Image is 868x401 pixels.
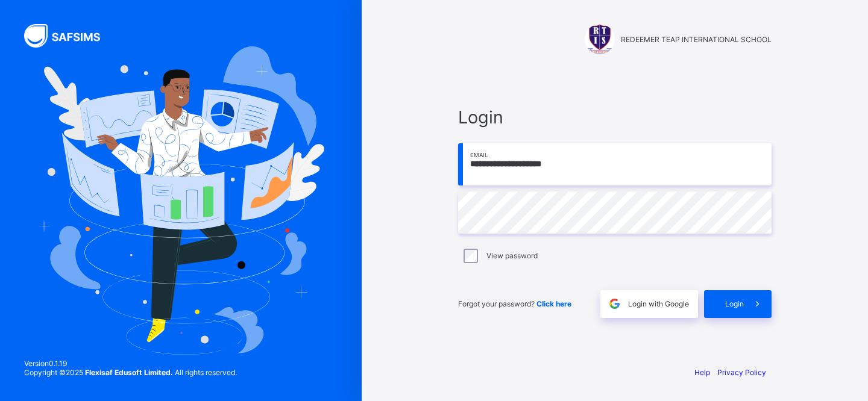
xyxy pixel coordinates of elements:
[24,359,237,368] span: Version 0.1.19
[85,368,173,377] strong: Flexisaf Edusoft Limited.
[37,46,324,355] img: Hero Image
[628,299,689,308] span: Login with Google
[725,299,744,308] span: Login
[694,368,710,377] a: Help
[24,24,115,48] img: SAFSIMS Logo
[458,107,772,128] span: Login
[608,297,621,311] img: google.396cfc9801f0270233282035f929180a.svg
[717,368,766,377] a: Privacy Policy
[486,251,538,260] label: View password
[621,35,772,44] span: REDEEMER TEAP INTERNATIONAL SCHOOL
[24,368,237,377] span: Copyright © 2025 All rights reserved.
[536,299,571,308] a: Click here
[458,299,571,308] span: Forgot your password?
